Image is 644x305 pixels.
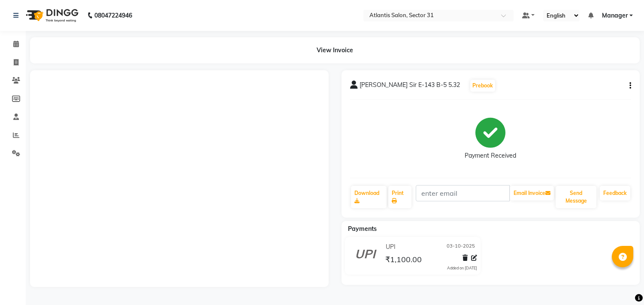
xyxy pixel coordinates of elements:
div: Added on [DATE] [447,265,477,271]
span: Payments [348,225,377,233]
span: ₹1,100.00 [385,254,422,266]
a: Print [388,186,411,208]
button: Prebook [470,80,495,92]
button: Email Invoice [510,186,554,200]
a: Feedback [600,186,630,200]
span: [PERSON_NAME] Sir E-143 B-5 5.32 [360,81,460,93]
b: 08047224946 [94,3,132,27]
iframe: chat widget [608,271,635,296]
div: View Invoice [30,37,640,63]
input: enter email [416,185,510,201]
span: UPI [386,242,396,251]
img: logo [22,3,81,27]
span: 03-10-2025 [447,242,475,251]
a: Download [351,186,387,208]
div: Payment Received [465,151,516,160]
span: Manager [602,11,628,20]
button: Send Message [556,186,596,208]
